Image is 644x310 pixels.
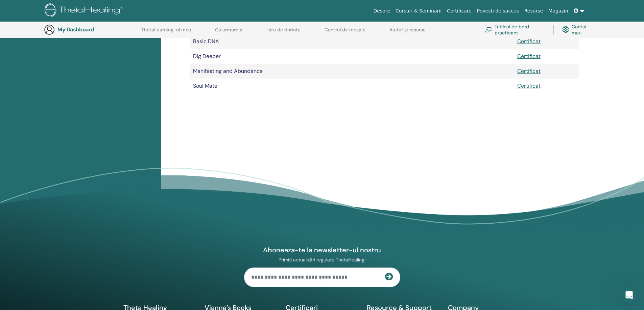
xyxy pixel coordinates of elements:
a: Resurse [522,5,546,17]
a: Certificat [517,82,541,89]
a: Cursuri & Seminarii [393,5,444,17]
iframe: Intercom live chat [621,287,637,303]
a: Certificat [517,38,541,45]
a: Centrul de mesaje [325,27,365,38]
td: Dig Deeper [190,49,462,64]
a: lista de dorințe [266,27,301,38]
a: Certificare [444,5,474,17]
h3: My Dashboard [57,26,125,33]
td: Soul Mate [190,79,462,93]
p: Primiți actualizări regulate ThetaHealing! [244,257,400,263]
img: cog.svg [562,25,569,34]
img: generic-user-icon.jpg [44,24,55,35]
a: Despre [371,5,393,17]
a: Certificat [517,67,541,75]
a: Magazin [546,5,571,17]
td: Manifesting and Abundance [190,64,462,79]
a: Ajutor și resurse [389,27,426,38]
a: Tabloul de bord practicant [485,22,545,37]
img: logo.png [45,3,125,19]
a: Certificat [517,53,541,60]
img: chalkboard-teacher.svg [485,27,492,32]
a: ThetaLearning-ul meu [141,27,191,38]
td: Basic DNA [190,34,462,49]
a: Povesti de succes [474,5,522,17]
h4: Aboneaza-te la newsletter-ul nostru [244,246,400,254]
a: Contul meu [562,22,593,37]
a: Ca urmare a [215,27,242,38]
